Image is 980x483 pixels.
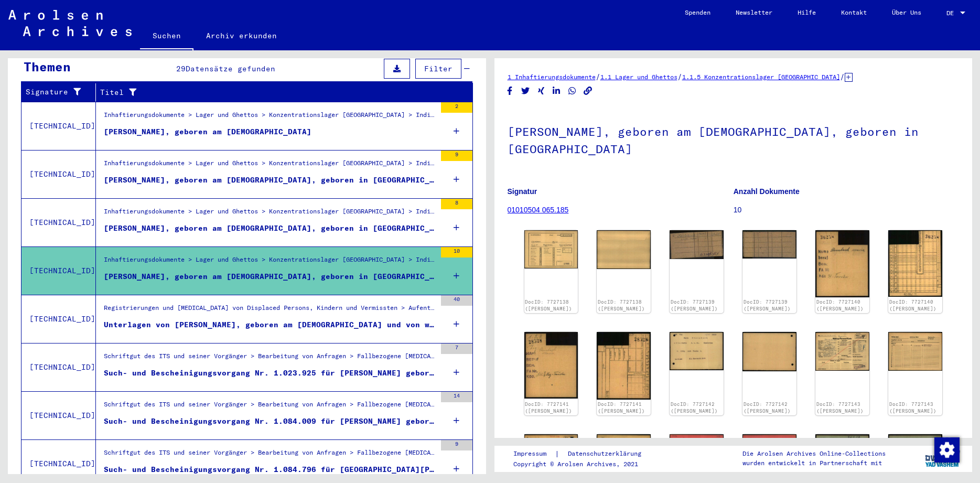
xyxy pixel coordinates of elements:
button: Share on Xing [536,84,547,98]
img: 001.jpg [524,434,578,473]
div: Signature [26,87,88,98]
a: Datenschutzerklärung [559,448,654,459]
a: DocID: 7727141 ([PERSON_NAME]) [525,401,572,414]
span: DE [946,9,958,17]
div: Inhaftierungsdokumente > Lager und Ghettos > Konzentrationslager [GEOGRAPHIC_DATA] > Individuelle... [104,110,436,125]
div: [PERSON_NAME], geboren am [DEMOGRAPHIC_DATA], geboren in [GEOGRAPHIC_DATA] [104,271,436,282]
div: 40 [441,295,472,306]
div: Signature [26,84,98,101]
div: Such- und Bescheinigungsvorgang Nr. 1.084.796 für [GEOGRAPHIC_DATA][PERSON_NAME] geboren [DEMOGRA... [104,464,436,475]
img: 001.jpg [670,332,724,370]
div: Schriftgut des ITS und seiner Vorgänger > Bearbeitung von Anfragen > Fallbezogene [MEDICAL_DATA] ... [104,400,436,414]
div: | [513,448,654,459]
a: DocID: 7727138 ([PERSON_NAME]) [525,299,572,312]
span: / [677,72,682,81]
p: Die Arolsen Archives Online-Collections [742,449,886,458]
img: 002.jpg [597,332,651,400]
div: [PERSON_NAME], geboren am [DEMOGRAPHIC_DATA] [104,126,311,137]
img: 002.jpg [597,434,651,473]
img: 002.jpg [742,230,796,259]
a: 1.1 Lager und Ghettos [600,73,677,81]
div: [PERSON_NAME], geboren am [DEMOGRAPHIC_DATA], geboren in [GEOGRAPHIC_DATA] [104,223,436,234]
div: Titel [100,84,462,101]
div: Inhaftierungsdokumente > Lager und Ghettos > Konzentrationslager [GEOGRAPHIC_DATA] > Individuelle... [104,207,436,221]
img: 001.jpg [815,230,869,297]
b: Signatur [508,187,537,196]
a: DocID: 7727140 ([PERSON_NAME]) [889,299,936,312]
div: Titel [100,87,452,98]
a: DocID: 7727142 ([PERSON_NAME]) [744,401,791,414]
div: Such- und Bescheinigungsvorgang Nr. 1.084.009 für [PERSON_NAME] geboren [DEMOGRAPHIC_DATA] [104,416,436,427]
a: DocID: 7727139 ([PERSON_NAME]) [744,299,791,312]
div: Registrierungen und [MEDICAL_DATA] von Displaced Persons, Kindern und Vermissten > Aufenthalts- u... [104,303,436,318]
button: Share on LinkedIn [551,84,562,98]
span: Filter [424,64,453,73]
a: DocID: 7727138 ([PERSON_NAME]) [598,299,645,312]
img: Arolsen_neg.svg [8,10,132,36]
p: 10 [734,205,959,216]
button: Share on WhatsApp [567,84,578,98]
img: 002.jpg [888,332,942,371]
img: 001.jpg [815,332,869,371]
div: Such- und Bescheinigungsvorgang Nr. 1.023.925 für [PERSON_NAME] geboren [DEMOGRAPHIC_DATA] [104,368,436,379]
span: / [596,72,600,81]
a: 1.1.5 Konzentrationslager [GEOGRAPHIC_DATA] [682,73,840,81]
div: 10 [441,247,472,257]
a: DocID: 7727143 ([PERSON_NAME]) [889,401,936,414]
div: 7 [441,344,472,354]
a: Archiv erkunden [193,23,289,48]
img: 001.jpg [670,434,724,475]
a: Suchen [140,23,193,50]
div: Schriftgut des ITS und seiner Vorgänger > Bearbeitung von Anfragen > Fallbezogene [MEDICAL_DATA] ... [104,448,436,463]
img: Zustimmung ändern [934,437,960,463]
div: 9 [441,440,472,450]
p: wurden entwickelt in Partnerschaft mit [742,458,886,468]
img: 002.jpg [888,230,942,297]
span: / [840,72,845,81]
img: 002.jpg [742,332,796,371]
div: Zustimmung ändern [934,437,959,462]
a: DocID: 7727140 ([PERSON_NAME]) [816,299,864,312]
a: 1 Inhaftierungsdokumente [508,73,596,81]
a: DocID: 7727143 ([PERSON_NAME]) [816,401,864,414]
img: 002.jpg [597,230,651,269]
img: 001.jpg [524,332,578,399]
td: [TECHNICAL_ID] [21,198,96,246]
a: Impressum [513,448,555,459]
div: 14 [441,392,472,402]
p: Copyright © Arolsen Archives, 2021 [513,459,654,469]
button: Copy link [583,84,594,98]
a: DocID: 7727139 ([PERSON_NAME]) [671,299,718,312]
b: Anzahl Dokumente [734,187,800,196]
img: 002.jpg [742,434,796,475]
img: 001.jpg [670,230,724,259]
td: [TECHNICAL_ID] [21,391,96,439]
button: Share on Twitter [520,84,531,98]
div: Unterlagen von [PERSON_NAME], geboren am [DEMOGRAPHIC_DATA] und von weiteren Personen [104,319,436,330]
a: DocID: 7727142 ([PERSON_NAME]) [671,401,718,414]
img: 001.jpg [524,230,578,269]
div: [PERSON_NAME], geboren am [DEMOGRAPHIC_DATA], geboren in [GEOGRAPHIC_DATA] [104,175,436,186]
button: Filter [415,59,461,79]
div: Inhaftierungsdokumente > Lager und Ghettos > Konzentrationslager [GEOGRAPHIC_DATA] > Individuelle... [104,255,436,270]
a: 01010504 065.185 [508,206,569,214]
img: yv_logo.png [923,445,962,471]
button: Share on Facebook [504,84,515,98]
a: DocID: 7727141 ([PERSON_NAME]) [598,401,645,414]
div: Inhaftierungsdokumente > Lager und Ghettos > Konzentrationslager [GEOGRAPHIC_DATA] > Individuelle... [104,158,436,173]
div: Schriftgut des ITS und seiner Vorgänger > Bearbeitung von Anfragen > Fallbezogene [MEDICAL_DATA] ... [104,351,436,366]
td: [TECHNICAL_ID] [21,343,96,391]
td: [TECHNICAL_ID] [21,246,96,295]
h1: [PERSON_NAME], geboren am [DEMOGRAPHIC_DATA], geboren in [GEOGRAPHIC_DATA] [508,108,960,171]
td: [TECHNICAL_ID] [21,295,96,343]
